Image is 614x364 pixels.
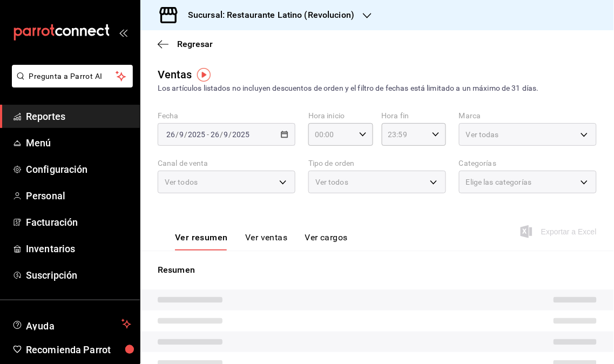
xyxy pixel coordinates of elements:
div: Los artículos listados no incluyen descuentos de orden y el filtro de fechas está limitado a un m... [158,83,597,94]
label: Tipo de orden [308,160,446,167]
input: -- [166,130,176,139]
input: ---- [232,130,251,139]
span: Pregunta a Parrot AI [29,71,116,82]
button: Pregunta a Parrot AI [12,65,133,87]
span: Personal [26,188,131,203]
span: Suscripción [26,268,131,282]
span: Facturación [26,215,131,230]
span: Ayuda [26,318,117,331]
span: Ver todos [315,177,348,187]
span: Reportes [26,109,131,124]
span: Recomienda Parrot [26,342,131,357]
p: Resumen [158,264,597,277]
label: Fecha [158,112,295,120]
button: Regresar [158,39,213,49]
span: / [176,130,179,139]
span: Configuración [26,162,131,177]
button: open_drawer_menu [119,28,127,37]
input: ---- [187,130,206,139]
span: / [220,130,223,139]
span: Elige las categorías [466,177,532,187]
div: navigation tabs [175,232,348,251]
label: Hora inicio [308,112,373,120]
label: Marca [459,112,597,120]
img: Tooltip marker [197,68,211,82]
span: Inventarios [26,241,131,256]
button: Ver resumen [175,232,228,251]
input: -- [210,130,220,139]
h3: Sucursal: Restaurante Latino (Revolucion) [179,9,354,22]
label: Canal de venta [158,160,295,167]
label: Hora fin [382,112,447,120]
span: Ver todas [466,129,499,140]
span: / [184,130,187,139]
span: Menú [26,136,131,150]
label: Categorías [459,160,597,167]
button: Ver cargos [305,232,348,251]
input: -- [224,130,229,139]
span: - [207,130,209,139]
span: Regresar [177,39,213,49]
button: Ver ventas [245,232,288,251]
div: Ventas [158,66,192,83]
span: Ver todos [165,177,198,187]
input: -- [179,130,184,139]
span: / [229,130,232,139]
a: Pregunta a Parrot AI [8,78,133,90]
